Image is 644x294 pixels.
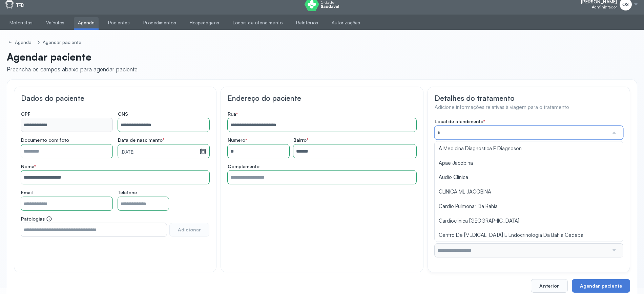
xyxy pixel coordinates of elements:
a: Locais de atendimento [229,17,287,28]
span: Complemento [228,163,259,169]
span: OS [622,2,629,7]
span: Documento com foto [21,137,69,143]
a: Pacientes [104,17,134,28]
span: Número [228,137,247,143]
span: Nome [21,163,36,169]
p: Agendar paciente [7,51,138,63]
a: Veículos [42,17,68,28]
span: Data de nascimento [118,137,164,143]
small: [DATE] [121,149,197,156]
li: Cardio Pulmonar Da Bahia [435,199,623,214]
a: Agenda [7,38,35,47]
li: A Medicina Diagnostica E Diagnoson [435,141,623,156]
h3: Endereço do paciente [228,94,416,103]
li: Apae Jacobina [435,156,623,171]
h3: Detalhes do tratamento [435,94,623,103]
span: CPF [21,111,30,117]
a: Hospedagens [186,17,223,28]
button: Adicionar [169,223,209,236]
span: Patologias [21,216,52,222]
span: Bairro [293,137,308,143]
a: Agenda [74,17,99,28]
li: Cardioclinica [GEOGRAPHIC_DATA] [435,214,623,228]
a: Relatórios [292,17,322,28]
button: Agendar paciente [572,279,630,293]
li: Audio Clinica [435,170,623,185]
div: Preencha os campos abaixo para agendar paciente [7,66,138,73]
div: Agenda [15,40,33,45]
h3: Dados do paciente [21,94,209,103]
span: CNS [118,111,128,117]
a: Motoristas [5,17,37,28]
li: Centro De [MEDICAL_DATA] E Endocrinologia Da Bahia Cedeba [435,228,623,243]
a: Procedimentos [139,17,180,28]
h4: Adicione informações relativas à viagem para o tratamento [435,104,623,111]
span: Administrador [592,5,617,9]
a: Agendar paciente [41,38,83,47]
span: Email [21,189,33,196]
button: Anterior [531,279,567,293]
span: Rua [228,111,238,117]
p: TFD [16,2,24,8]
a: Autorizações [328,17,364,28]
span: Local de atendimento [435,118,485,125]
span: Telefone [118,189,137,196]
li: CLINICA ML JACOBINA [435,185,623,199]
img: tfd.svg [5,0,14,8]
div: Agendar paciente [43,40,82,45]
